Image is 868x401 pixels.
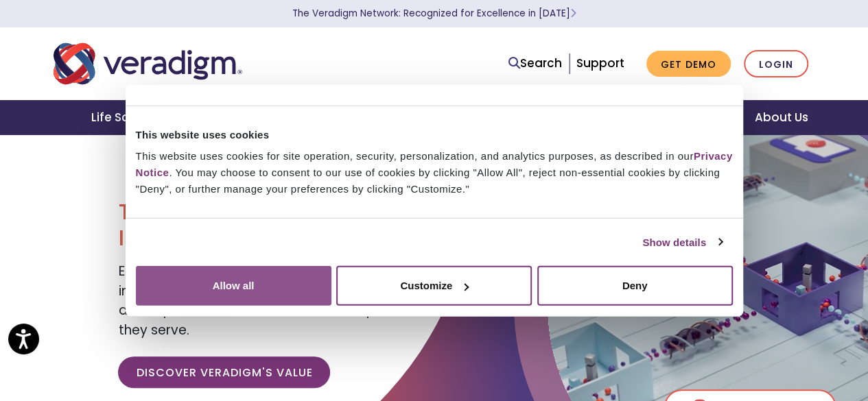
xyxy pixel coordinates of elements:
[136,150,733,178] a: Privacy Notice
[292,7,576,20] a: The Veradigm Network: Recognized for Excellence in [DATE]Learn More
[537,266,733,306] button: Deny
[54,41,242,86] img: Veradigm logo
[118,356,330,388] a: Discover Veradigm's Value
[336,266,532,306] button: Customize
[75,100,189,135] a: Life Sciences
[646,51,731,77] a: Get Demo
[118,262,420,339] span: Empowering our clients with trusted data, insights, and solutions to help reduce costs and improv...
[508,54,562,73] a: Search
[738,100,824,135] a: About Us
[118,199,423,252] h1: Transforming Health, Insightfully®
[744,50,808,78] a: Login
[136,126,733,143] div: This website uses cookies
[136,266,331,306] button: Allow all
[570,7,576,20] span: Learn More
[136,148,733,197] div: This website uses cookies for site operation, security, personalization, and analytics purposes, ...
[642,234,722,250] a: Show details
[605,302,852,385] iframe: Drift Chat Widget
[576,55,624,71] a: Support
